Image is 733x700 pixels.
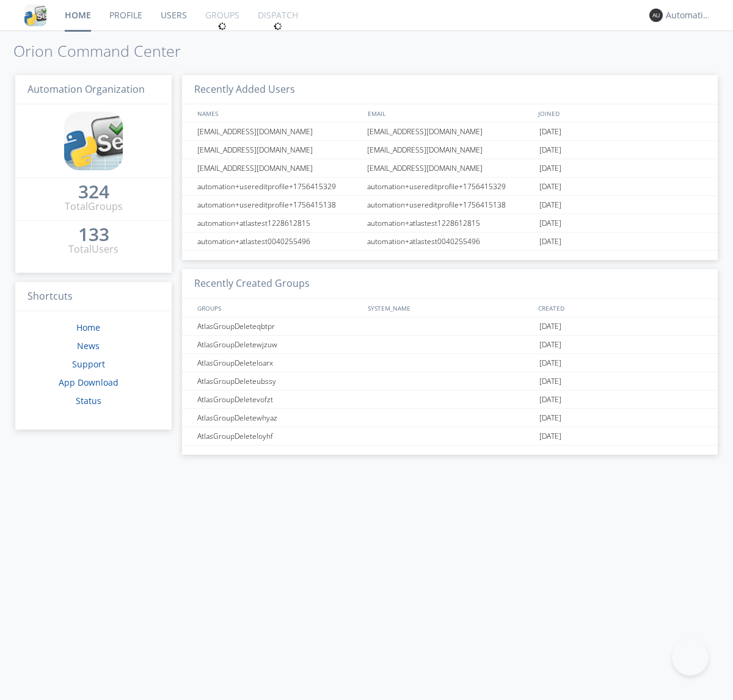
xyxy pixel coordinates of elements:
[194,178,363,195] div: automation+usereditprofile+1756415329
[24,4,46,26] img: cddb5a64eb264b2086981ab96f4c1ba7
[182,75,718,105] h3: Recently Added Users
[194,214,363,232] div: automation+atlastest1228612815
[539,159,561,178] span: [DATE]
[182,336,718,354] a: AtlasGroupDeletewjzuw[DATE]
[78,186,109,198] div: 324
[274,22,282,31] img: spin.svg
[364,214,536,232] div: automation+atlastest1228612815
[666,9,712,21] div: Automation+atlas0026
[672,639,709,676] iframe: Toggle Customer Support
[182,159,718,178] a: [EMAIL_ADDRESS][DOMAIN_NAME][EMAIL_ADDRESS][DOMAIN_NAME][DATE]
[364,123,536,140] div: [EMAIL_ADDRESS][DOMAIN_NAME]
[365,299,535,317] div: SYSTEM_NAME
[182,317,718,336] a: AtlasGroupDeleteqbtpr[DATE]
[76,395,101,406] a: Status
[649,9,663,22] img: 373638.png
[539,336,561,354] span: [DATE]
[539,409,561,427] span: [DATE]
[194,141,363,159] div: [EMAIL_ADDRESS][DOMAIN_NAME]
[182,269,718,299] h3: Recently Created Groups
[535,299,706,317] div: CREATED
[182,141,718,159] a: [EMAIL_ADDRESS][DOMAIN_NAME][EMAIL_ADDRESS][DOMAIN_NAME][DATE]
[78,228,109,240] div: 133
[64,112,123,170] img: cddb5a64eb264b2086981ab96f4c1ba7
[364,141,536,159] div: [EMAIL_ADDRESS][DOMAIN_NAME]
[194,336,363,353] div: AtlasGroupDeletewjzuw
[182,214,718,233] a: automation+atlastest1228612815automation+atlastest1228612815[DATE]
[182,123,718,141] a: [EMAIL_ADDRESS][DOMAIN_NAME][EMAIL_ADDRESS][DOMAIN_NAME][DATE]
[365,104,535,122] div: EMAIL
[539,372,561,391] span: [DATE]
[59,377,119,388] a: App Download
[182,391,718,409] a: AtlasGroupDeletevofzt[DATE]
[194,299,362,317] div: GROUPS
[27,82,145,96] span: Automation Organization
[539,427,561,446] span: [DATE]
[194,427,363,445] div: AtlasGroupDeleteloyhf
[194,196,363,214] div: automation+usereditprofile+1756415138
[364,159,536,177] div: [EMAIL_ADDRESS][DOMAIN_NAME]
[182,178,718,196] a: automation+usereditprofile+1756415329automation+usereditprofile+1756415329[DATE]
[182,427,718,446] a: AtlasGroupDeleteloyhf[DATE]
[539,354,561,372] span: [DATE]
[182,372,718,391] a: AtlasGroupDeleteubssy[DATE]
[194,317,363,335] div: AtlasGroupDeleteqbtpr
[194,391,363,408] div: AtlasGroupDeletevofzt
[539,178,561,196] span: [DATE]
[72,358,105,370] a: Support
[539,123,561,141] span: [DATE]
[194,409,363,427] div: AtlasGroupDeletewhyaz
[182,409,718,427] a: AtlasGroupDeletewhyaz[DATE]
[364,233,536,250] div: automation+atlastest0040255496
[539,233,561,251] span: [DATE]
[364,196,536,214] div: automation+usereditprofile+1756415138
[364,178,536,195] div: automation+usereditprofile+1756415329
[539,141,561,159] span: [DATE]
[15,282,172,312] h3: Shortcuts
[194,372,363,390] div: AtlasGroupDeleteubssy
[539,391,561,409] span: [DATE]
[194,159,363,177] div: [EMAIL_ADDRESS][DOMAIN_NAME]
[194,123,363,140] div: [EMAIL_ADDRESS][DOMAIN_NAME]
[76,322,100,333] a: Home
[539,214,561,233] span: [DATE]
[78,228,109,242] a: 133
[194,104,362,122] div: NAMES
[65,200,123,214] div: Total Groups
[535,104,706,122] div: JOINED
[182,233,718,251] a: automation+atlastest0040255496automation+atlastest0040255496[DATE]
[77,340,100,352] a: News
[194,354,363,372] div: AtlasGroupDeleteloarx
[539,317,561,336] span: [DATE]
[68,242,119,256] div: Total Users
[182,354,718,372] a: AtlasGroupDeleteloarx[DATE]
[182,196,718,214] a: automation+usereditprofile+1756415138automation+usereditprofile+1756415138[DATE]
[194,233,363,250] div: automation+atlastest0040255496
[78,186,109,200] a: 324
[218,22,227,31] img: spin.svg
[539,196,561,214] span: [DATE]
